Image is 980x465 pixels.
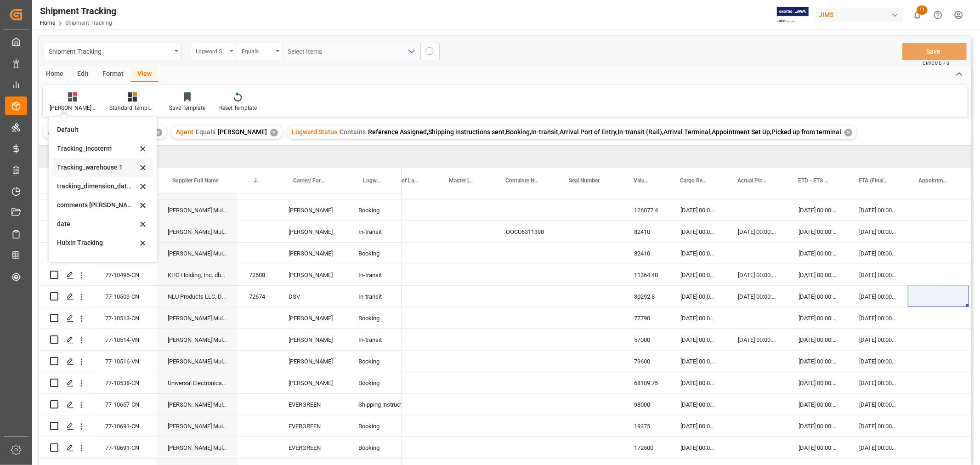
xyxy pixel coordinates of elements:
div: Standard Templates [109,104,155,112]
div: [DATE] 00:00:00 [848,307,908,329]
div: 126077.4 [623,199,669,221]
div: ✕ [270,129,278,136]
div: Booking [358,373,391,394]
div: [DATE] 00:00:00 [787,372,848,393]
div: [DATE] 00:00:00 [787,351,848,372]
span: ETA (Final Delivery Location) [859,177,888,184]
div: [DATE] 00:00:00 [669,199,727,221]
div: Press SPACE to select this row. [39,415,402,437]
div: EVERGREEN [278,415,347,437]
div: 82410 [623,243,669,264]
div: Tracking_Incoterm [57,144,137,153]
div: 172500 [623,437,669,458]
div: NLU Products LLC, DBA Bodyguardz (Consig [157,286,238,307]
div: 77-10538-CN [94,372,157,393]
div: [PERSON_NAME]'s tracking all # _5 [50,104,96,112]
div: [DATE] 00:00:00 [669,286,727,307]
div: Press SPACE to select this row. [39,221,402,243]
div: 82410 [623,221,669,242]
div: [DATE] 00:00:00 [848,372,908,393]
span: Container Number [505,177,538,184]
button: show 11 new notifications [907,5,928,25]
span: Reference Assigned,Shipping instructions sent,Booking,In-transit,Arrival Port of Entry,In-transit... [368,128,841,136]
button: JIMS [815,6,907,23]
div: JIMS [815,8,903,22]
span: Master [PERSON_NAME] of Lading Number [449,177,475,184]
div: [PERSON_NAME] [278,307,347,329]
button: open menu [237,43,283,60]
span: Value (1) [634,177,650,184]
div: 77-10657-CN [94,394,157,415]
div: View [130,67,159,82]
a: Home [40,20,55,26]
div: [DATE] 00:00:00 [669,437,727,458]
div: [PERSON_NAME] Multimedia [GEOGRAPHIC_DATA] [157,199,238,221]
button: open menu [191,43,237,60]
div: [PERSON_NAME] [278,221,347,242]
div: Shipping instructions sent [358,394,391,415]
div: [DATE] 00:00:00 [848,264,908,285]
div: Universal Electronics BV ([GEOGRAPHIC_DATA]) [157,372,238,393]
div: 72674 [238,286,278,307]
div: 19375 [623,415,669,437]
span: Actual Pickup Date (Origin) [737,177,768,184]
span: Agent [176,128,193,136]
div: [PERSON_NAME] Multimedia [GEOGRAPHIC_DATA] [157,437,238,458]
div: [DATE] 00:00:00 [848,394,908,415]
div: [DATE] 00:00:00 [848,415,908,437]
div: Press SPACE to select this row. [39,243,402,264]
div: 57000 [623,329,669,350]
div: Press SPACE to select this row. [39,372,402,394]
div: [PERSON_NAME] Multimedia [GEOGRAPHIC_DATA] [157,415,238,437]
div: [PERSON_NAME] Multimedia [GEOGRAPHIC_DATA] [157,394,238,415]
div: [DATE] 00:00:00 [848,243,908,264]
div: [PERSON_NAME] [278,264,347,285]
div: [PERSON_NAME] Multimedia [GEOGRAPHIC_DATA] [157,307,238,329]
div: [DATE] 00:00:00 [669,415,727,437]
div: Booking [358,351,391,372]
span: 11 [917,6,928,15]
div: [DATE] 00:00:00 [669,329,727,350]
div: Press SPACE to select this row. [39,307,402,329]
span: Equals [196,128,215,136]
div: [DATE] 00:00:00 [848,351,908,372]
div: 77-10513-CN [94,307,157,329]
img: Exertis%20JAM%20-%20Email%20Logo.jpg_1722504956.jpg [777,7,809,23]
span: Carrier/ Forwarder Name [293,177,328,184]
span: Ctrl/CMD + S [923,60,949,67]
div: 77-10516-VN [94,351,157,372]
div: Booking [358,308,391,329]
div: Press SPACE to select this row. [39,351,402,372]
div: [PERSON_NAME] [278,372,347,393]
div: [DATE] 00:00:00 [848,199,908,221]
button: open menu [44,43,181,60]
div: date [57,219,137,229]
div: Press SPACE to select this row. [39,329,402,351]
div: [DATE] 00:00:00 [787,286,848,307]
div: 77-10509-CN [94,286,157,307]
div: [DATE] 00:00:00 [727,329,787,350]
div: [DATE] 00:00:00 [669,351,727,372]
div: [DATE] 00:00:00 [848,437,908,458]
span: Supplier Full Name [172,177,218,184]
div: 77-10514-VN [94,329,157,350]
div: 98000 [623,394,669,415]
span: Logward Status [292,128,337,136]
span: Cargo Ready Date (Origin) [680,177,707,184]
div: 72688 [238,264,278,285]
div: Format [96,67,130,82]
span: Logward Status [363,177,382,184]
div: Equals [242,45,273,56]
div: EVERGREEN [278,437,347,458]
div: Save Template [169,104,205,112]
div: comments [PERSON_NAME] and exception [57,200,137,210]
div: Booking [358,437,391,459]
div: [DATE] 00:00:00 [669,243,727,264]
div: [DATE] 00:00:00 [848,221,908,242]
div: [DATE] 00:00:00 [727,221,787,242]
div: [PERSON_NAME] Multimedia [GEOGRAPHIC_DATA] [157,221,238,242]
button: Help Center [928,5,948,25]
div: [DATE] 00:00:00 [727,264,787,285]
div: [PERSON_NAME] [278,329,347,350]
div: Press SPACE to select this row. [39,437,402,459]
